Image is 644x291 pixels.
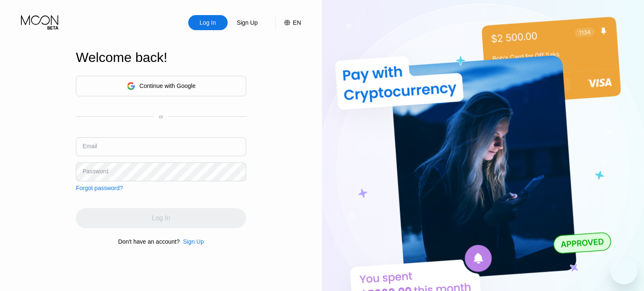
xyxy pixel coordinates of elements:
[228,15,267,30] div: Sign Up
[83,143,97,149] div: Email
[293,19,301,26] div: EN
[76,185,123,191] div: Forgot password?
[610,258,637,284] iframe: زر إطلاق نافذة المراسلة
[236,18,259,27] div: Sign Up
[76,76,246,96] div: Continue with Google
[159,114,164,120] div: or
[76,50,246,65] div: Welcome back!
[83,168,108,175] div: Password
[275,15,301,30] div: EN
[183,238,204,245] div: Sign Up
[179,238,204,245] div: Sign Up
[140,82,196,89] div: Continue with Google
[199,18,217,27] div: Log In
[118,238,180,245] div: Don't have an account?
[188,15,228,30] div: Log In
